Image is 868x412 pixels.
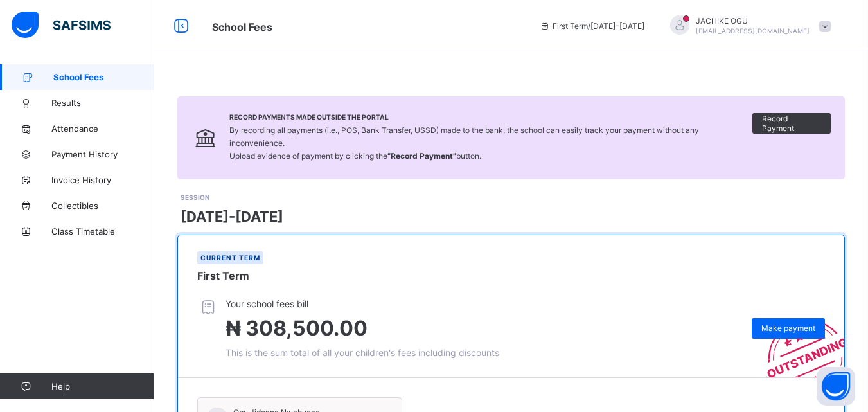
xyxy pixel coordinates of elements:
[761,323,815,333] span: Make payment
[817,367,855,406] button: Open asap
[229,125,699,161] span: By recording all payments (i.e., POS, Bank Transfer, USSD) made to the bank, the school can easil...
[387,151,456,161] b: “Record Payment”
[751,304,844,377] img: outstanding-stamp.3c148f88c3ebafa6da95868fa43343a1.svg
[762,114,821,133] span: Record Payment
[226,347,499,358] span: This is the sum total of all your children's fees including discounts
[657,15,837,37] div: JACHIKEOGU
[53,72,154,82] span: School Fees
[197,269,249,282] span: First Term
[696,16,810,26] span: JACHIKE OGU
[226,298,499,309] span: Your school fees bill
[51,149,154,159] span: Payment History
[51,123,154,134] span: Attendance
[181,193,209,201] span: SESSION
[200,254,260,262] span: Current term
[212,21,272,33] span: School Fees
[51,226,154,237] span: Class Timetable
[696,27,810,35] span: [EMAIL_ADDRESS][DOMAIN_NAME]
[12,12,111,39] img: safsims
[229,113,752,121] span: Record Payments Made Outside the Portal
[51,175,154,185] span: Invoice History
[51,381,154,391] span: Help
[226,316,368,341] span: ₦ 308,500.00
[540,21,644,31] span: session/term information
[51,98,154,108] span: Results
[181,208,283,225] span: [DATE]-[DATE]
[51,201,154,211] span: Collectibles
